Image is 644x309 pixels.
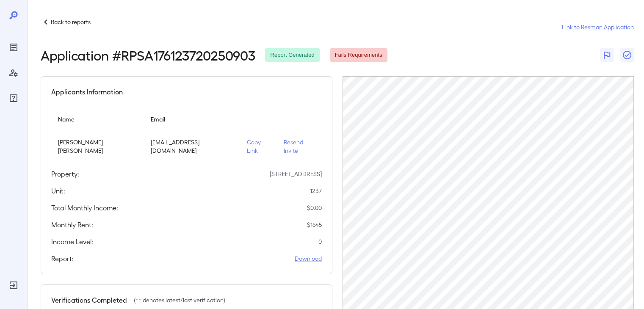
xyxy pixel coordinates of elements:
[51,107,144,131] th: Name
[58,138,137,155] p: [PERSON_NAME] [PERSON_NAME]
[270,170,322,178] p: [STREET_ADDRESS]
[51,107,322,162] table: simple table
[247,138,270,155] p: Copy Link
[600,48,614,62] button: Flag Report
[620,48,634,62] button: Close Report
[51,169,79,179] h5: Property:
[51,203,118,213] h5: Total Monthly Income:
[51,254,74,264] h5: Report:
[265,51,319,59] span: Report Generated
[144,107,240,131] th: Email
[51,87,123,97] h5: Applicants Information
[41,47,255,63] h2: Application # RPSA176123720250903
[310,187,322,195] p: 1237
[7,41,20,54] div: Reports
[51,18,91,26] p: Back to reports
[134,296,225,304] p: (** denotes latest/last verification)
[7,91,20,105] div: FAQ
[51,237,93,247] h5: Income Level:
[7,66,20,80] div: Manage Users
[51,186,65,196] h5: Unit:
[562,23,634,31] a: Link to Resman Application
[151,138,233,155] p: [EMAIL_ADDRESS][DOMAIN_NAME]
[51,295,127,305] h5: Verifications Completed
[307,204,322,212] p: $ 0.00
[318,237,322,246] p: 0
[51,220,93,230] h5: Monthly Rent:
[284,138,315,155] p: Resend Invite
[307,221,322,229] p: $ 1645
[330,51,387,59] span: Fails Requirements
[7,279,20,292] div: Log Out
[295,254,322,263] a: Download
